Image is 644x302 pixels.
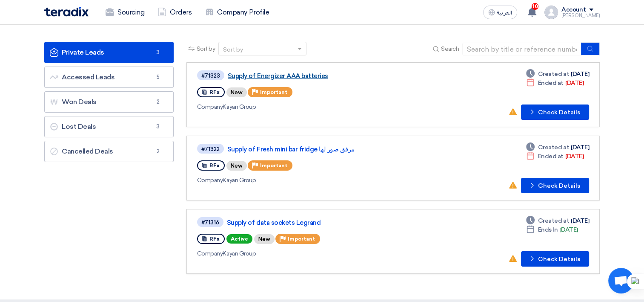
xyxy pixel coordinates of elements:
div: #71316 [201,220,219,225]
span: Important [260,89,287,95]
a: Supply of Energizer AAA batteries [228,72,441,80]
span: RFx [209,163,220,168]
div: Kayan Group [197,102,442,111]
div: New [226,161,247,171]
button: العربية [483,6,517,19]
span: Important [260,163,287,168]
div: #71323 [201,73,220,78]
img: profile_test.png [544,6,558,19]
span: Company [197,177,223,184]
div: Sort by [223,45,243,54]
div: [DATE] [526,78,584,87]
div: [DATE] [526,70,589,78]
span: 5 [153,73,163,81]
button: Check Details [521,251,589,267]
img: Teradix logo [44,7,89,17]
div: Account [561,6,586,14]
a: Sourcing [99,3,151,22]
span: Active [226,234,252,244]
span: RFx [209,236,220,242]
span: Created at [538,70,569,78]
button: Check Details [521,105,589,120]
a: Supply of Fresh mini bar fridge مرفق صور لها [227,145,440,153]
span: Important [288,236,315,242]
span: 3 [153,48,163,57]
span: Sort by [197,44,215,53]
span: Company [197,103,223,110]
a: Company Profile [198,3,276,22]
span: Company [197,250,223,257]
div: [PERSON_NAME] [561,13,600,18]
input: Search by title or reference number [462,43,581,55]
div: [DATE] [526,152,584,161]
span: 10 [532,3,538,10]
div: New [226,87,247,97]
div: [DATE] [526,216,589,225]
div: Open chat [608,268,634,293]
div: New [254,234,275,244]
span: 2 [153,147,163,156]
button: Check Details [521,178,589,193]
div: Kayan Group [197,176,442,185]
span: Ended at [538,78,564,87]
a: Orders [151,3,198,22]
span: Ends In [538,225,558,234]
div: Kayan Group [197,249,441,258]
span: Created at [538,143,569,152]
span: 3 [153,122,163,131]
div: [DATE] [526,225,578,234]
a: Cancelled Deals2 [44,141,174,162]
a: Private Leads3 [44,42,174,63]
div: #71322 [201,146,220,152]
span: Created at [538,216,569,225]
div: [DATE] [526,143,589,152]
span: Ended at [538,152,564,161]
span: Search [441,44,459,53]
a: Supply of data sockets Legrand [227,219,440,226]
span: العربية [497,10,512,16]
span: 2 [153,98,163,106]
a: Lost Deals3 [44,116,174,137]
a: Won Deals2 [44,91,174,113]
a: Accessed Leads5 [44,67,174,88]
span: RFx [209,89,220,95]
